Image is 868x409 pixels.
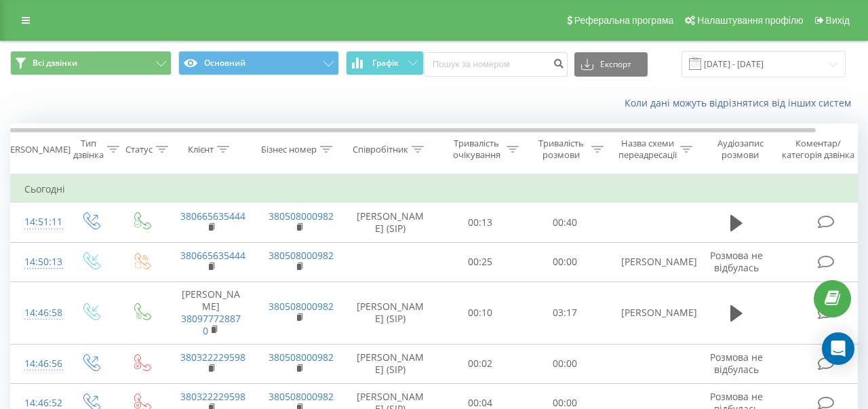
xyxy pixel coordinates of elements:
div: Клієнт [188,144,214,155]
span: Розмова не відбулась [710,351,763,376]
span: Графік [372,58,399,68]
button: Експорт [574,52,648,77]
a: 380322229598 [180,351,245,364]
a: 380508000982 [269,210,334,222]
td: 00:40 [523,203,608,242]
td: [PERSON_NAME] [167,281,255,344]
a: 380508000982 [269,351,334,364]
a: 380508000982 [269,300,334,313]
button: Всі дзвінки [10,51,172,75]
a: 380508000982 [269,390,334,403]
td: 00:25 [438,242,523,281]
td: [PERSON_NAME] (SIP) [343,344,438,383]
a: 380665635444 [180,210,245,222]
div: Open Intercom Messenger [822,332,854,365]
span: Вихід [826,15,850,26]
span: Реферальна програма [574,15,674,26]
div: Статус [125,144,153,155]
span: Розмова не відбулась [710,249,763,274]
div: 14:46:58 [24,300,52,326]
td: [PERSON_NAME] [608,242,696,281]
button: Графік [346,51,424,75]
a: Коли дані можуть відрізнятися вiд інших систем [625,96,858,109]
div: Співробітник [353,144,408,155]
td: 00:02 [438,344,523,383]
div: 14:50:13 [24,249,52,275]
a: 380665635444 [180,249,245,262]
td: 00:10 [438,281,523,344]
td: 00:13 [438,203,523,242]
td: [PERSON_NAME] [608,281,696,344]
a: 380322229598 [180,390,245,403]
div: Коментар/категорія дзвінка [778,138,858,161]
td: 00:00 [523,344,608,383]
td: [PERSON_NAME] (SIP) [343,281,438,344]
div: Аудіозапис розмови [707,138,773,161]
div: Назва схеми переадресації [618,138,677,161]
a: 380508000982 [269,249,334,262]
div: [PERSON_NAME] [2,144,71,155]
span: Налаштування профілю [697,15,803,26]
a: 380977728870 [181,312,241,337]
div: 14:46:56 [24,351,52,377]
input: Пошук за номером [424,52,568,77]
span: Всі дзвінки [33,58,77,69]
div: Тривалість очікування [450,138,503,161]
div: Тип дзвінка [73,138,104,161]
button: Основний [178,51,340,75]
td: [PERSON_NAME] (SIP) [343,203,438,242]
div: 14:51:11 [24,209,52,235]
td: 03:17 [523,281,608,344]
div: Тривалість розмови [534,138,588,161]
td: 00:00 [523,242,608,281]
div: Бізнес номер [261,144,317,155]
